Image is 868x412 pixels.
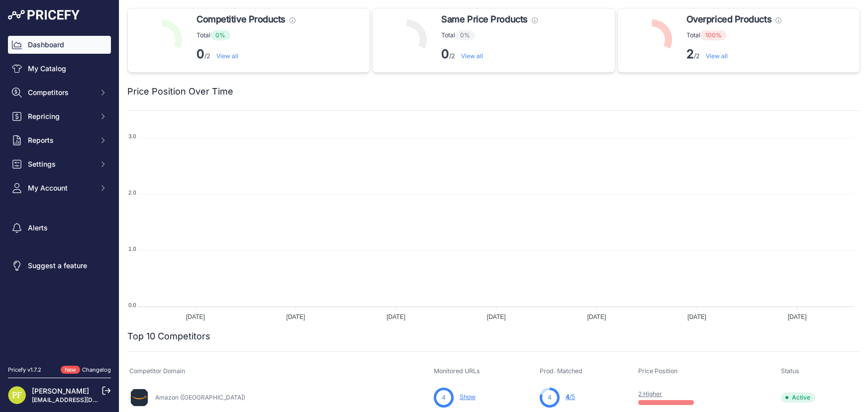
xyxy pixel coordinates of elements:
[8,36,111,54] a: Dashboard
[686,12,772,26] span: Overpriced Products
[441,46,537,62] p: /2
[8,219,111,237] a: Alerts
[781,393,815,403] span: Active
[28,111,93,121] span: Repricing
[441,47,449,61] strong: 0
[155,394,245,401] a: Amazon ([GEOGRAPHIC_DATA])
[127,85,233,99] h2: Price Position Over Time
[28,135,93,145] span: Reports
[28,159,93,169] span: Settings
[8,366,41,374] div: Pricefy v1.7.2
[196,47,204,61] strong: 0
[8,36,111,354] nav: Sidebar
[32,387,89,395] a: [PERSON_NAME]
[8,179,111,197] button: My Account
[700,30,727,40] span: 100%
[566,393,570,401] span: 4
[287,313,305,320] tspan: [DATE]
[8,257,111,275] a: Suggest a feature
[8,60,111,78] a: My Catalog
[442,393,446,402] span: 4
[8,155,111,173] button: Settings
[386,313,405,320] tspan: [DATE]
[687,313,706,320] tspan: [DATE]
[128,302,136,308] tspan: 0.0
[216,52,238,60] a: View all
[32,396,136,404] a: [EMAIL_ADDRESS][DOMAIN_NAME]
[686,47,694,61] strong: 2
[129,367,185,375] span: Competitor Domain
[128,133,136,139] tspan: 3.0
[638,390,662,398] a: 2 Higher
[781,367,799,375] span: Status
[186,313,205,320] tspan: [DATE]
[196,30,295,40] p: Total
[8,10,80,20] img: Pricefy Logo
[548,393,552,402] span: 4
[461,52,483,60] a: View all
[28,88,93,98] span: Competitors
[686,46,781,62] p: /2
[196,12,286,26] span: Competitive Products
[540,367,582,375] span: Prod. Matched
[82,366,111,373] a: Changelog
[441,30,537,40] p: Total
[686,30,781,40] p: Total
[487,313,506,320] tspan: [DATE]
[8,107,111,125] button: Repricing
[210,30,230,40] span: 0%
[706,52,728,60] a: View all
[128,246,136,252] tspan: 1.0
[587,313,606,320] tspan: [DATE]
[8,131,111,149] button: Reports
[566,393,575,401] a: 4/5
[434,367,480,375] span: Monitored URLs
[128,190,136,196] tspan: 2.0
[455,30,475,40] span: 0%
[61,366,80,374] span: New
[127,329,210,343] h2: Top 10 Competitors
[28,183,93,193] span: My Account
[788,313,807,320] tspan: [DATE]
[196,46,295,62] p: /2
[638,367,677,375] span: Price Position
[8,84,111,102] button: Competitors
[441,12,527,26] span: Same Price Products
[460,393,476,401] a: Show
